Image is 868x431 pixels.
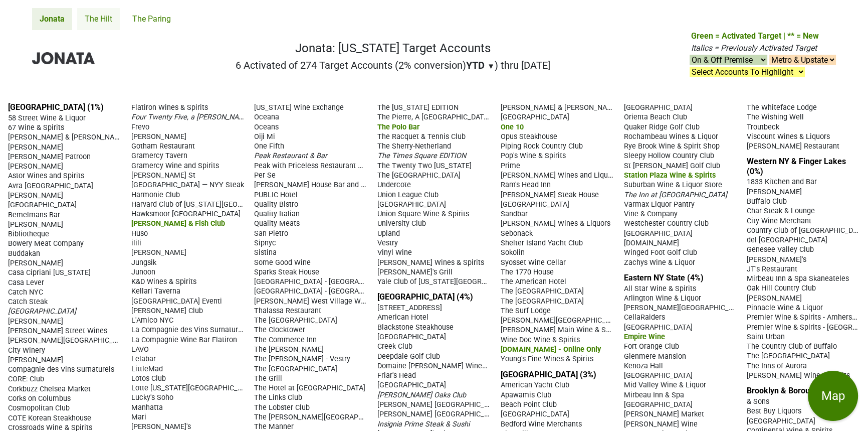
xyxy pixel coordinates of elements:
[747,333,785,341] span: Saint Urban
[747,352,830,360] span: The [GEOGRAPHIC_DATA]
[377,239,398,247] span: Vestry
[377,112,531,121] span: The Pierre, A [GEOGRAPHIC_DATA], [US_STATE]
[377,371,416,380] span: Friar's Head
[254,200,298,209] span: Quality Bistro
[624,284,696,293] span: All Star Wine & Spirits
[254,239,276,247] span: Sipnyc
[254,248,277,257] span: Sistina
[487,62,495,71] span: ▼
[501,162,520,170] span: Prime
[236,59,550,71] h2: 6 Activated of 274 Target Accounts (2% conversion) ) thru [DATE]
[501,355,593,363] span: Young's Fine Wines & Spirits
[8,239,84,248] span: Bowery Meat Company
[254,113,279,121] span: Oceana
[501,113,569,121] span: [GEOGRAPHIC_DATA]
[131,325,248,334] span: La Compagnie des Vins Surnaturels
[131,268,155,276] span: Junoon
[501,229,533,238] span: Sebonack
[501,345,601,354] span: [DOMAIN_NAME] - Online Only
[501,307,551,315] span: The Surf Lodge
[254,316,337,325] span: The [GEOGRAPHIC_DATA]
[377,258,484,267] span: [PERSON_NAME] Wines & Spirits
[501,123,524,131] span: One 10
[131,393,173,402] span: Lucky's Soho
[254,161,375,170] span: Peak with Priceless Restaurant & Bar
[8,327,107,335] span: [PERSON_NAME] Street Wines
[8,375,44,383] span: CORE: Club
[747,225,867,235] span: Country Club of [GEOGRAPHIC_DATA]
[131,152,187,160] span: Gramercy Tavern
[501,400,557,409] span: Beach Point Club
[131,258,156,267] span: Jungsik
[254,403,310,412] span: The Lobster Club
[377,142,451,151] span: The Sherry-Netherland
[624,342,679,351] span: Fort Orange Club
[254,219,300,228] span: Quality Meats
[501,132,557,141] span: Opus Steakhouse
[8,278,44,287] span: Casa Lever
[254,393,302,402] span: The Links Club
[8,365,114,374] span: Compagnie des Vins Surnaturels
[8,404,70,412] span: Cosmopolitan Club
[377,420,470,428] span: Insignia Prime Steak & Sushi
[501,102,624,112] span: [PERSON_NAME] & [PERSON_NAME]'s
[254,268,319,276] span: Sparks Steak House
[8,249,40,258] span: Buddakan
[624,181,722,189] span: Suburban Wine & Liquor Store
[501,210,528,218] span: Sandbar
[254,374,282,383] span: The Grill
[624,219,709,228] span: Westchester Country Club
[131,132,186,141] span: [PERSON_NAME]
[8,143,63,152] span: [PERSON_NAME]
[624,391,684,399] span: Mirbeau Inn & Spa
[377,248,412,257] span: Vinyl Wine
[747,294,802,303] span: [PERSON_NAME]
[8,162,63,171] span: [PERSON_NAME]
[254,180,374,189] span: [PERSON_NAME] House Bar and Grill
[501,248,525,257] span: Sokolin
[501,381,569,389] span: American Yacht Club
[624,123,700,131] span: Quaker Ridge Golf Club
[747,417,815,425] span: [GEOGRAPHIC_DATA]
[377,361,515,370] span: Domaine [PERSON_NAME] Wines & Spirits
[377,229,400,238] span: Upland
[624,152,714,160] span: Sleepy Hollow Country Club
[8,298,48,306] span: Catch Steak
[254,258,311,267] span: Some Good Wine
[254,152,327,160] span: Peak Restaurant & Bar
[691,31,819,41] span: Green = Activated Target | ** = New
[254,191,298,199] span: PUBLIC Hotel
[624,400,693,409] span: [GEOGRAPHIC_DATA]
[254,384,365,392] span: The Hotel at [GEOGRAPHIC_DATA]
[624,113,687,121] span: Orienta Beach Club
[747,207,815,215] span: Char Steak & Lounge
[377,342,412,351] span: Creek Club
[8,335,132,345] span: [PERSON_NAME][GEOGRAPHIC_DATA]
[8,356,63,364] span: [PERSON_NAME]
[747,188,802,196] span: [PERSON_NAME]
[131,219,225,228] span: [PERSON_NAME] & Fish Club
[624,162,720,170] span: St [PERSON_NAME] Golf Club
[8,153,91,161] span: [PERSON_NAME] Patroon
[747,397,769,406] span: & Sons
[131,210,241,218] span: Hawksmoor [GEOGRAPHIC_DATA]
[131,112,289,121] span: Four Twenty Five, a [PERSON_NAME] Restaurant
[254,307,321,315] span: Thalassa Restaurant
[747,132,830,141] span: Viscount Wines & Liquors
[131,422,191,431] span: [PERSON_NAME]'s
[377,132,466,141] span: The Racquet & Tennis Club
[501,200,569,209] span: [GEOGRAPHIC_DATA]
[624,229,693,238] span: [GEOGRAPHIC_DATA]
[254,326,305,334] span: The Clocktower
[747,255,806,264] span: [PERSON_NAME]'s
[377,103,459,112] span: The [US_STATE] EDITION
[131,199,290,209] span: Harvard Club of [US_STATE][GEOGRAPHIC_DATA]
[377,152,466,160] span: The Times Square EDITION
[377,399,503,409] span: [PERSON_NAME] [GEOGRAPHIC_DATA]
[377,313,428,322] span: American Hotel
[624,294,701,303] span: Arlington Wine & Liquor
[236,41,550,56] h1: Jonata: [US_STATE] Target Accounts
[691,43,817,53] span: Italics = Previously Activated Target
[131,383,257,392] span: Lotte [US_STATE][GEOGRAPHIC_DATA]
[501,277,566,286] span: The American Hotel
